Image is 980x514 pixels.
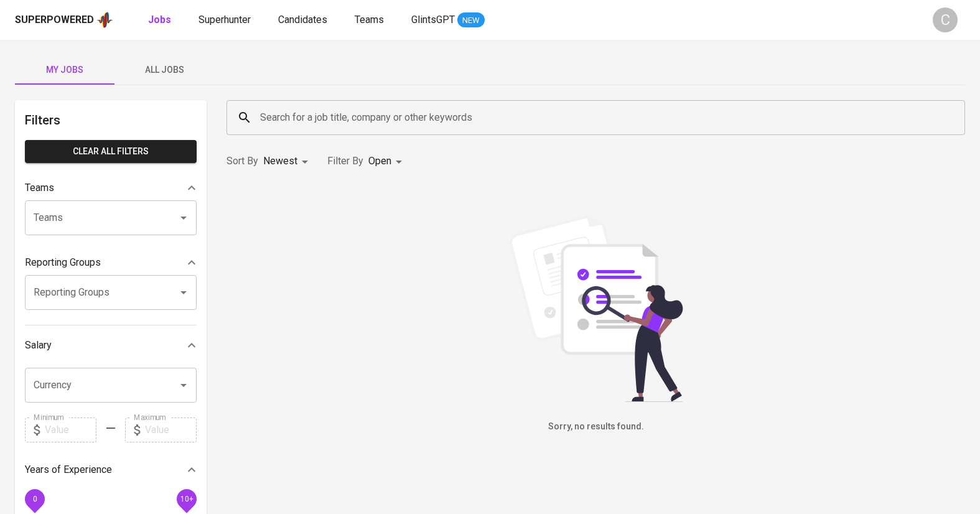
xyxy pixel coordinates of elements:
[411,14,455,26] span: GlintsGPT
[148,14,171,26] b: Jobs
[32,494,37,503] span: 0
[25,110,197,130] h6: Filters
[368,150,406,173] div: Open
[175,376,192,394] button: Open
[45,418,96,442] input: Value
[22,62,107,78] span: My Jobs
[175,209,192,227] button: Open
[503,215,689,402] img: file_searching.svg
[25,250,197,275] div: Reporting Groups
[25,140,197,163] button: Clear All filters
[263,150,312,173] div: Newest
[25,180,54,195] p: Teams
[175,284,192,301] button: Open
[148,12,174,28] a: Jobs
[457,14,485,27] span: NEW
[25,333,197,358] div: Salary
[327,154,363,169] p: Filter By
[15,11,113,29] a: Superpoweredapp logo
[355,14,384,26] span: Teams
[368,155,391,167] span: Open
[25,255,101,270] p: Reporting Groups
[180,494,193,503] span: 10+
[278,12,330,28] a: Candidates
[278,14,327,26] span: Candidates
[145,418,197,442] input: Value
[198,14,251,26] span: Superhunter
[96,11,113,29] img: app logo
[25,457,197,482] div: Years of Experience
[226,154,258,169] p: Sort By
[263,154,297,169] p: Newest
[411,12,485,28] a: GlintsGPT NEW
[122,62,207,78] span: All Jobs
[25,338,52,353] p: Salary
[15,13,94,27] div: Superpowered
[35,144,187,159] span: Clear All filters
[226,420,965,434] h6: Sorry, no results found.
[25,462,112,477] p: Years of Experience
[198,12,253,28] a: Superhunter
[25,175,197,200] div: Teams
[355,12,386,28] a: Teams
[933,7,958,32] div: C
